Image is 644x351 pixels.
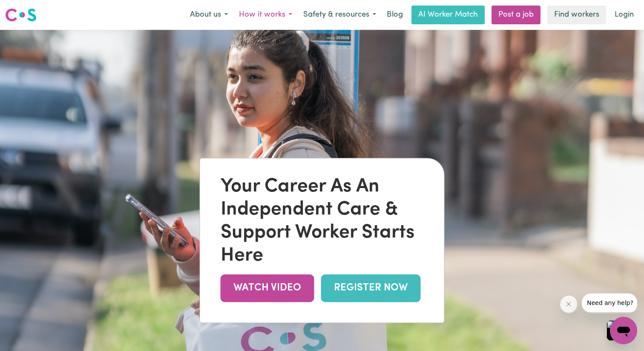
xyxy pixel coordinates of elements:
button: Safety & resources [298,6,382,24]
a: Careseekers logo [5,5,37,25]
a: Find workers [547,6,606,24]
a: AI Worker Match [411,6,485,24]
a: WATCH VIDEO [221,274,314,302]
a: Blog [382,6,408,24]
a: REGISTER NOW [321,274,421,302]
button: About us [184,6,233,24]
iframe: Close message [560,296,578,314]
button: How it works [233,6,298,24]
img: Careseekers logo [5,7,37,23]
iframe: Message from company [582,293,637,313]
a: Post a job [492,6,540,24]
iframe: Button to launch messaging window [610,317,637,344]
a: Login [609,6,639,24]
div: Your Career As An Independent Care & Support Worker Starts Here [221,175,424,267]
